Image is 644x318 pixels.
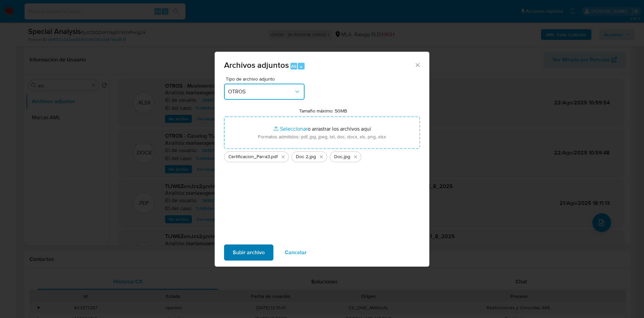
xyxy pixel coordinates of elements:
[317,153,325,161] button: Eliminar Doc 2.jpg
[279,153,287,161] button: Eliminar Certificacion_Parra3.pdf
[308,153,316,160] span: .jpg
[300,63,302,70] span: a
[224,149,420,162] ul: Archivos seleccionados
[276,244,315,261] button: Cancelar
[224,84,305,100] button: OTROS
[291,63,297,70] span: Alt
[228,88,294,95] span: OTROS
[224,244,273,261] button: Subir archivo
[228,153,270,160] span: Certificacion_Parra3
[285,245,307,260] span: Cancelar
[299,108,347,114] label: Tamaño máximo: 50MB
[270,153,278,160] span: .pdf
[224,59,289,71] span: Archivos adjuntos
[296,153,308,160] span: Doc 2
[233,245,265,260] span: Subir archivo
[352,153,360,161] button: Eliminar Doc.jpg
[334,153,342,160] span: Doc
[226,77,306,81] span: Tipo de archivo adjunto
[414,62,420,68] button: Cerrar
[342,153,350,160] span: .jpg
